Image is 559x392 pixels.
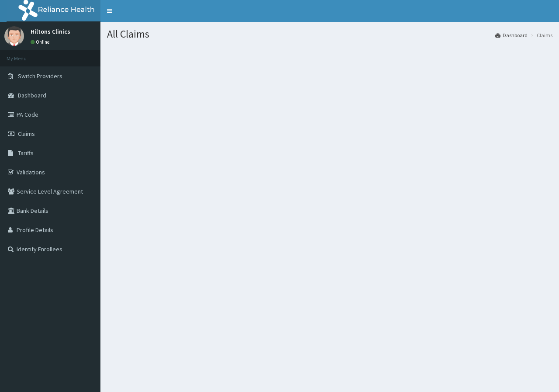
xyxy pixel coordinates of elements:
h1: All Claims [107,28,552,40]
p: Hiltons Clinics [31,28,70,35]
span: Switch Providers [18,72,62,80]
span: Dashboard [18,91,46,99]
a: Online [31,39,52,45]
span: Claims [18,130,35,138]
a: Dashboard [495,31,528,39]
img: User Image [4,26,24,46]
li: Claims [528,31,552,39]
span: Tariffs [18,149,34,157]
